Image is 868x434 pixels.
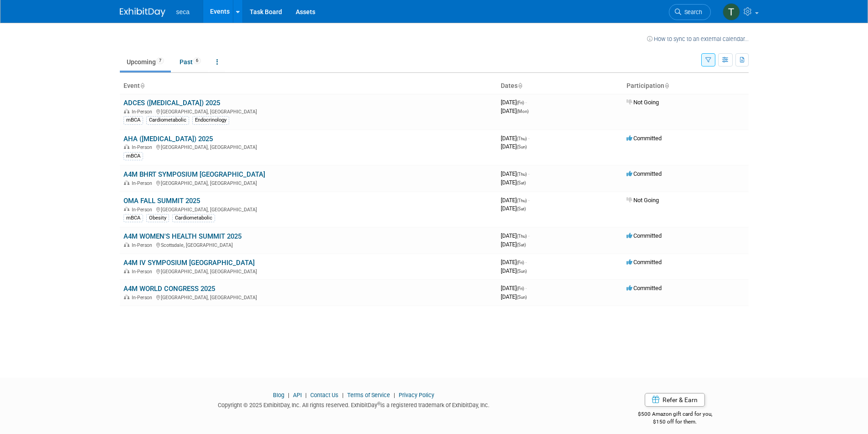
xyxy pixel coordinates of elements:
[518,82,522,89] a: Sort by Start Date
[501,170,529,177] span: [DATE]
[123,285,215,293] a: A4M WORLD CONGRESS 2025
[501,285,527,291] span: [DATE]
[347,392,390,398] a: Terms of Service
[123,197,200,205] a: OMA FALL SUMMIT 2025
[501,99,527,106] span: [DATE]
[120,53,171,71] a: Upcoming7
[340,392,346,398] span: |
[627,170,662,177] span: Committed
[645,393,705,407] a: Refer & Earn
[132,295,155,301] span: In-Person
[399,392,434,398] a: Privacy Policy
[293,392,302,398] a: API
[664,82,669,89] a: Sort by Participation Type
[173,53,208,71] a: Past6
[501,232,529,239] span: [DATE]
[123,152,143,160] div: mBCA
[525,259,527,266] span: -
[501,135,529,142] span: [DATE]
[627,135,662,142] span: Committed
[517,172,527,177] span: (Thu)
[669,4,711,20] a: Search
[124,207,129,211] img: In-Person Event
[146,116,189,124] div: Cardiometabolic
[528,197,529,204] span: -
[123,267,493,275] div: [GEOGRAPHIC_DATA], [GEOGRAPHIC_DATA]
[517,242,526,247] span: (Sat)
[123,293,493,301] div: [GEOGRAPHIC_DATA], [GEOGRAPHIC_DATA]
[501,267,527,274] span: [DATE]
[132,242,155,248] span: In-Person
[286,392,292,398] span: |
[517,136,527,141] span: (Thu)
[627,197,659,204] span: Not Going
[193,57,201,64] span: 6
[123,205,493,213] div: [GEOGRAPHIC_DATA], [GEOGRAPHIC_DATA]
[647,36,749,42] a: How to sync to an external calendar...
[517,198,527,203] span: (Thu)
[123,232,241,240] a: A4M WOMEN'S HEALTH SUMMIT 2025
[517,286,524,291] span: (Fri)
[501,179,526,186] span: [DATE]
[517,144,527,149] span: (Sun)
[124,269,129,273] img: In-Person Event
[517,260,524,265] span: (Fri)
[517,269,527,274] span: (Sun)
[501,107,529,114] span: [DATE]
[517,109,529,114] span: (Mon)
[723,3,740,20] img: Tessa Schwikerath
[132,144,155,150] span: In-Person
[124,242,129,247] img: In-Person Event
[528,232,529,239] span: -
[120,8,165,17] img: ExhibitDay
[501,241,526,248] span: [DATE]
[627,285,662,291] span: Committed
[497,78,623,94] th: Dates
[501,197,529,204] span: [DATE]
[123,116,143,124] div: mBCA
[172,214,215,222] div: Cardiometabolic
[517,100,524,105] span: (Fri)
[517,206,526,211] span: (Sat)
[123,214,143,222] div: mBCA
[132,180,155,186] span: In-Person
[528,135,529,142] span: -
[517,295,527,300] span: (Sun)
[123,170,265,179] a: A4M BHRT SYMPOSIUM [GEOGRAPHIC_DATA]
[123,99,220,107] a: ADCES ([MEDICAL_DATA]) 2025
[132,269,155,275] span: In-Person
[124,109,129,113] img: In-Person Event
[120,78,497,94] th: Event
[192,116,229,124] div: Endocrinology
[123,135,213,143] a: AHA ([MEDICAL_DATA]) 2025
[123,143,493,150] div: [GEOGRAPHIC_DATA], [GEOGRAPHIC_DATA]
[146,214,169,222] div: Obesity
[123,259,255,267] a: A4M IV SYMPOSIUM [GEOGRAPHIC_DATA]
[601,418,749,426] div: $150 off for them.
[303,392,309,398] span: |
[517,234,527,239] span: (Thu)
[132,207,155,213] span: In-Person
[140,82,144,89] a: Sort by Event Name
[391,392,397,398] span: |
[123,241,493,248] div: Scottsdale, [GEOGRAPHIC_DATA]
[501,143,527,150] span: [DATE]
[124,144,129,149] img: In-Person Event
[123,107,493,115] div: [GEOGRAPHIC_DATA], [GEOGRAPHIC_DATA]
[681,9,702,15] span: Search
[273,392,284,398] a: Blog
[156,57,164,64] span: 7
[601,404,749,425] div: $500 Amazon gift card for you,
[124,295,129,299] img: In-Person Event
[517,180,526,185] span: (Sat)
[176,8,190,15] span: seca
[120,399,588,409] div: Copyright © 2025 ExhibitDay, Inc. All rights reserved. ExhibitDay is a registered trademark of Ex...
[123,179,493,186] div: [GEOGRAPHIC_DATA], [GEOGRAPHIC_DATA]
[528,170,529,177] span: -
[501,293,527,300] span: [DATE]
[310,392,339,398] a: Contact Us
[501,259,527,266] span: [DATE]
[627,259,662,266] span: Committed
[132,109,155,115] span: In-Person
[501,205,526,212] span: [DATE]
